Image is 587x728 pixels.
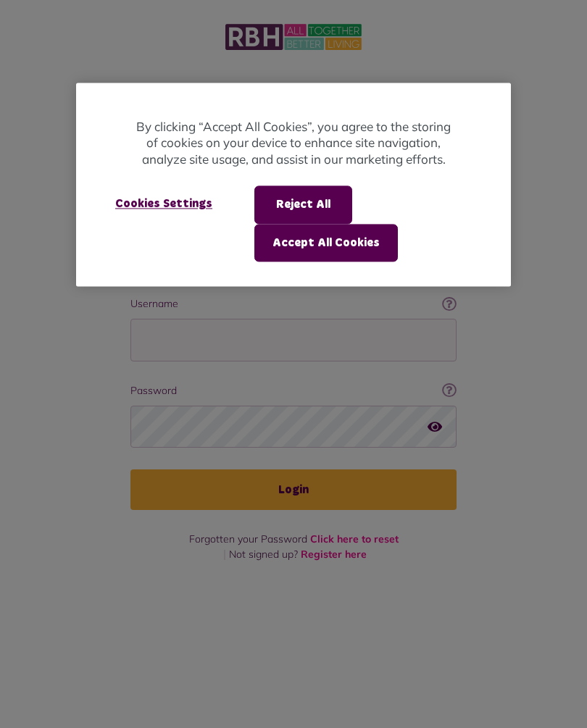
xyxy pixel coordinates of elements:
[98,186,230,222] button: Cookies Settings
[76,83,511,286] div: Cookie banner
[254,186,352,224] button: Reject All
[254,224,398,262] button: Accept All Cookies
[134,119,453,168] p: By clicking “Accept All Cookies”, you agree to the storing of cookies on your device to enhance s...
[76,83,511,286] div: Privacy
